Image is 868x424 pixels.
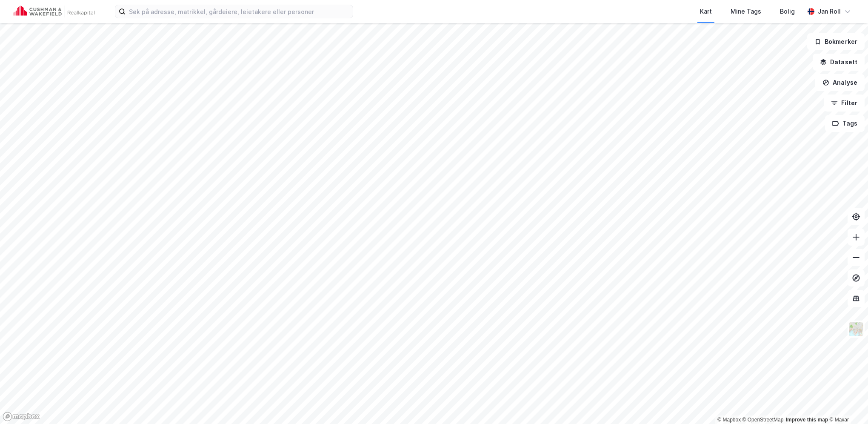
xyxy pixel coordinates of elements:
[825,115,865,132] button: Tags
[824,95,865,112] button: Filter
[818,6,841,17] div: Jan Roll
[717,417,741,423] a: Mapbox
[126,5,353,18] input: Søk på adresse, matrikkel, gårdeiere, leietakere eller personer
[742,417,784,423] a: OpenStreetMap
[700,6,712,17] div: Kart
[813,54,865,71] button: Datasett
[780,6,795,17] div: Bolig
[829,417,849,423] a: Maxar
[815,74,865,91] button: Analyse
[3,412,40,421] a: Mapbox homepage
[807,33,865,50] button: Bokmerker
[848,321,864,337] img: Z
[786,417,828,423] a: Improve this map
[14,6,94,17] img: cushman-wakefield-realkapital-logo.202ea83816669bd177139c58696a8fa1.svg
[731,6,761,17] div: Mine Tags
